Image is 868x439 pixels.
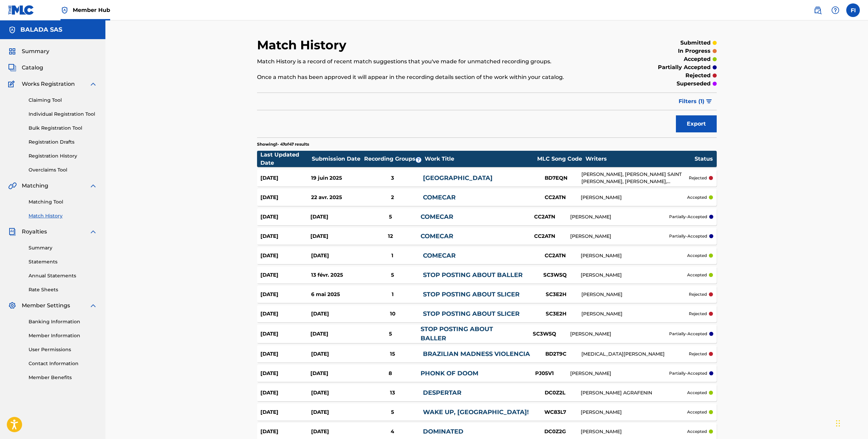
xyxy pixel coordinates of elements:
div: [MEDICAL_DATA][PERSON_NAME] [581,351,689,358]
p: rejected [689,175,707,181]
a: Member Benefits [29,374,97,381]
div: 3 [362,174,423,182]
a: STOP POSTING ABOUT BALLER [423,271,523,279]
div: 1 [362,252,423,260]
div: [DATE] [311,408,362,416]
div: [DATE] [311,428,362,436]
div: DC0Z2G [530,428,581,436]
p: submitted [680,39,711,47]
button: Filters (1) [675,93,717,110]
div: [PERSON_NAME] [570,370,669,377]
span: Member Hub [73,6,110,14]
img: expand [89,182,97,190]
a: STOP POSTING ABOUT SLICER [423,291,520,298]
img: filter [706,99,712,103]
div: [DATE] [310,213,360,221]
p: rejected [689,311,707,317]
div: [DATE] [260,252,311,260]
div: Status [695,155,713,163]
a: STOP POSTING ABOUT SLICER [423,310,520,318]
div: 6 mai 2025 [311,291,362,298]
div: 13 [362,389,423,397]
div: User Menu [846,3,860,17]
div: 19 juin 2025 [311,174,362,182]
a: User Permissions [29,346,97,353]
a: COMECAR [423,194,456,201]
div: 22 avr. 2025 [311,194,362,201]
p: accepted [687,253,707,259]
a: PHONK OF DOOM [421,370,478,377]
div: [DATE] [311,252,362,260]
iframe: Chat Widget [834,406,868,439]
img: search [814,6,822,14]
div: SC3E2H [530,291,581,298]
div: [DATE] [260,370,310,377]
div: 8 [360,370,421,377]
h5: BALADA SAS [20,26,62,34]
div: Last Updated Date [260,151,311,167]
div: [PERSON_NAME] [570,213,669,221]
span: ? [416,157,421,163]
a: Registration History [29,152,97,160]
div: [PERSON_NAME] [581,310,689,318]
img: Matching [8,182,17,190]
div: [DATE] [310,232,360,240]
div: [DATE] [311,389,362,397]
img: MLC Logo [8,5,34,15]
div: CC2ATN [530,194,581,201]
div: [PERSON_NAME] [581,252,687,259]
div: DC0Z2L [530,389,581,397]
a: COMECAR [423,252,456,259]
a: Rate Sheets [29,286,97,293]
p: superseded [677,80,711,88]
p: accepted [687,409,707,415]
p: partially accepted [658,63,711,71]
div: 5 [360,213,421,221]
p: accepted [687,272,707,278]
p: rejected [689,351,707,357]
div: 4 [362,428,423,436]
p: partially-accepted [669,331,707,337]
p: accepted [687,390,707,396]
p: rejected [685,71,711,80]
div: [DATE] [310,330,360,338]
div: [DATE] [311,350,362,358]
a: SummarySummary [8,47,49,55]
a: DOMINATED [423,428,463,435]
p: partially-accepted [669,214,707,220]
div: [PERSON_NAME] [581,428,687,435]
div: BD7EQN [530,174,581,182]
a: Member Information [29,332,97,339]
a: COMECAR [421,232,453,240]
div: 10 [362,310,423,318]
div: SC3W5Q [519,330,570,338]
div: Drag [836,413,840,434]
a: STOP POSTING ABOUT BALLER [421,325,493,342]
a: Individual Registration Tool [29,111,97,118]
img: help [831,6,839,14]
div: [PERSON_NAME] [570,233,669,240]
p: Match History is a record of recent match suggestions that you've made for unmatched recording gr... [257,58,611,66]
a: Banking Information [29,318,97,325]
div: SC3W5Q [530,271,581,279]
div: 5 [360,330,421,338]
div: [DATE] [260,232,310,240]
div: [DATE] [260,291,311,298]
div: [PERSON_NAME], [PERSON_NAME] SAINT [PERSON_NAME], [PERSON_NAME], [PERSON_NAME] [581,171,689,185]
a: COMECAR [421,213,453,221]
div: [PERSON_NAME] [570,330,669,338]
img: Catalog [8,64,16,72]
div: 15 [362,350,423,358]
p: in progress [678,47,711,55]
div: CC2ATN [530,252,581,260]
img: expand [89,228,97,236]
span: Filters ( 1 ) [679,97,704,105]
div: [PERSON_NAME] [581,194,687,201]
div: 2 [362,194,423,201]
img: Accounts [8,26,16,34]
img: Top Rightsholder [61,6,69,14]
a: Contact Information [29,360,97,367]
div: [PERSON_NAME] AGRAFENIN [581,389,687,396]
img: Member Settings [8,302,16,310]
